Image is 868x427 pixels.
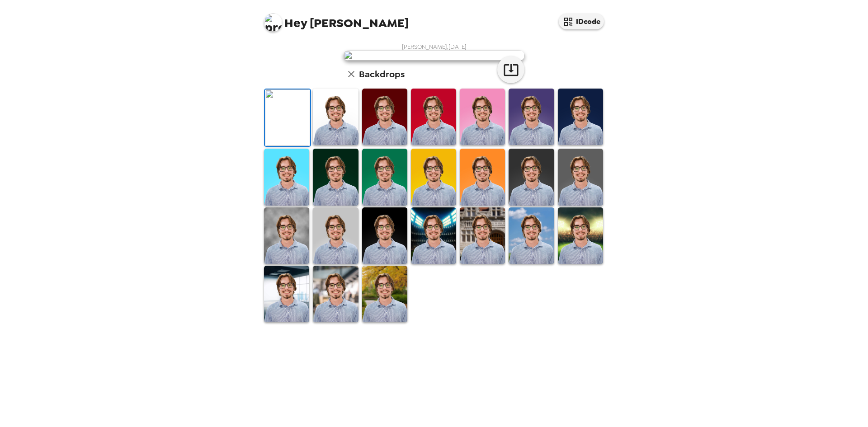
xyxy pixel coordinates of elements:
[264,14,282,32] img: profile pic
[359,67,405,81] h6: Backdrops
[284,15,307,31] span: Hey
[265,89,310,146] img: Original
[402,43,467,51] span: [PERSON_NAME] , [DATE]
[559,14,604,29] button: IDcode
[264,9,409,29] span: [PERSON_NAME]
[344,51,524,61] img: user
